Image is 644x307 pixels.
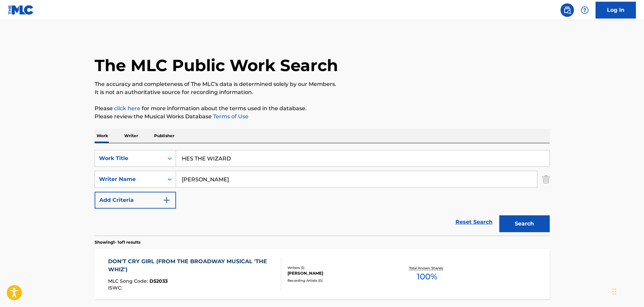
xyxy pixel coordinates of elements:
[287,265,389,270] div: Writers ( 1 )
[108,285,124,291] span: ISWC :
[581,6,589,14] img: help
[578,3,591,17] div: Help
[612,281,616,302] div: Drag
[163,196,171,204] img: 9d2ae6d4665cec9f34b9.svg
[452,215,496,229] a: Reset Search
[409,266,445,271] p: Total Known Shares:
[563,6,571,14] img: search
[95,249,550,299] a: DON'T CRY GIRL (FROM THE BROADWAY MUSICAL 'THE WHIZ')MLC Song Code:D52033ISWC:Writers (1)[PERSON_...
[499,215,550,232] button: Search
[95,150,550,236] form: Search Form
[417,271,437,283] span: 100 %
[122,129,140,143] p: Writer
[108,278,149,284] span: MLC Song Code :
[95,55,338,75] h1: The MLC Public Work Search
[95,239,140,245] p: Showing 1 - 1 of 1 results
[95,192,176,209] button: Add Criteria
[596,2,636,19] a: Log In
[561,3,574,17] a: Public Search
[610,275,644,307] iframe: Chat Widget
[287,270,389,276] div: [PERSON_NAME]
[95,104,550,113] p: Please for more information about the terms used in the database.
[108,257,275,274] div: DON'T CRY GIRL (FROM THE BROADWAY MUSICAL 'THE WHIZ')
[95,80,550,88] p: The accuracy and completeness of The MLC's data is determined solely by our Members.
[152,129,176,143] p: Publisher
[95,129,110,143] p: Work
[99,175,160,183] div: Writer Name
[149,278,168,284] span: D52033
[95,113,550,121] p: Please review the Musical Works Database
[212,113,248,120] a: Terms of Use
[8,5,34,15] img: MLC Logo
[114,105,140,112] a: click here
[99,154,160,162] div: Work Title
[95,88,550,96] p: It is not an authoritative source for recording information.
[542,171,550,188] img: Delete Criterion
[287,278,389,283] div: Recording Artists ( 0 )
